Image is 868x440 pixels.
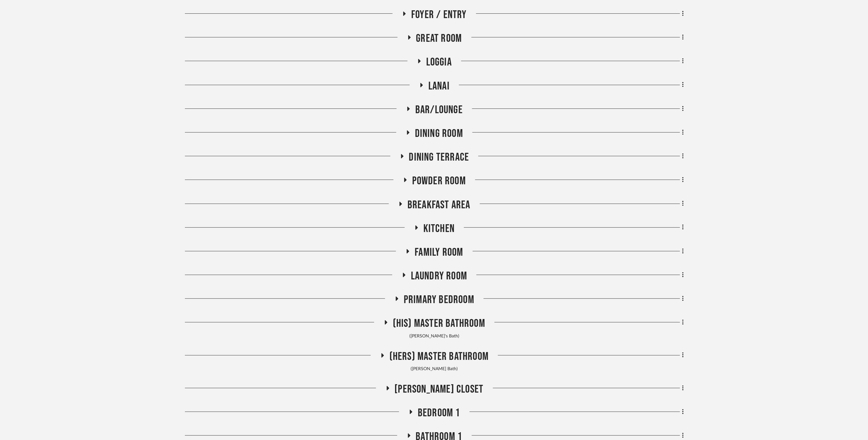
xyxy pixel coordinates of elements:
div: ([PERSON_NAME] Bath) [185,366,684,373]
span: Powder Room [412,174,466,188]
span: Laundry Room [411,269,467,283]
span: Dining Room [415,127,463,140]
span: Great Room [416,32,462,45]
span: (Hers) Master Bathroom [389,350,489,363]
span: [PERSON_NAME] Closet [395,383,484,396]
span: Kitchen [423,222,455,235]
span: Lanai [428,80,450,93]
span: Primary Bedroom [404,293,474,307]
span: Dining Terrace [409,151,469,164]
span: Foyer / Entry [411,8,467,22]
span: (His) Master Bathroom [393,317,485,330]
span: Family Room [415,246,463,259]
span: Bar/Lounge [415,103,463,117]
span: Breakfast Area [407,198,470,212]
div: ([PERSON_NAME]'s Bath) [185,333,684,340]
span: Bedroom 1 [418,406,460,420]
span: Loggia [426,56,452,69]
